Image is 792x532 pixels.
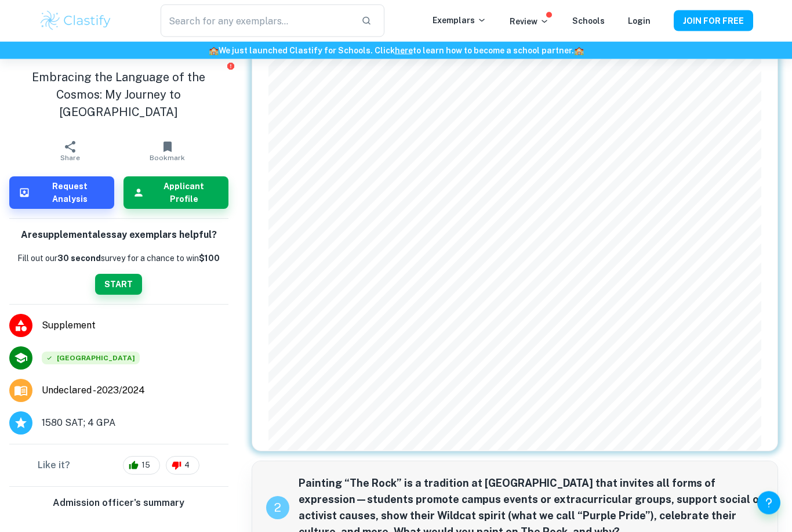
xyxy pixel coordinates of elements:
input: Search for any exemplars... [161,5,352,37]
p: Fill out our survey for a chance to win [17,252,220,265]
button: START [95,274,142,295]
h1: Embracing the Language of the Cosmos: My Journey to [GEOGRAPHIC_DATA] [9,68,228,121]
span: 🏫 [209,46,219,55]
div: 15 [123,456,160,475]
h6: We just launched Clastify for Schools. Click to learn how to become a school partner. [2,44,790,57]
button: Request Analysis [9,176,114,209]
button: Help and Feedback [757,491,780,515]
span: [GEOGRAPHIC_DATA] [42,352,140,364]
span: 🏫 [574,46,584,55]
a: Schools [572,16,605,26]
a: here [395,46,413,55]
h6: Request Analysis [35,180,105,205]
p: Exemplars [433,14,486,27]
span: Undeclared - 2023/2024 [42,383,145,397]
div: recipe [266,497,289,520]
h6: Are supplemental essay exemplars helpful? [21,228,217,243]
button: Applicant Profile [123,176,228,209]
a: Login [628,16,651,26]
h6: Applicant Profile [149,180,219,205]
button: Share [21,135,119,167]
span: Supplement [42,319,228,332]
button: Report issue [227,61,235,70]
button: JOIN FOR FREE [674,10,753,31]
img: Clastify logo [39,9,112,32]
b: 30 second [57,254,101,263]
span: Bookmark [150,154,185,162]
h6: Admission officer's summary [9,496,228,510]
a: Major and Application Year [42,383,154,397]
strong: $100 [199,254,220,263]
div: Accepted: Northwestern University [42,352,140,364]
span: Share [60,154,80,162]
span: 1580 SAT; 4 GPA [42,416,115,430]
button: Bookmark [119,135,216,167]
div: 4 [166,456,199,475]
span: 15 [135,459,157,471]
span: 4 [178,459,196,471]
h6: Like it? [38,458,70,472]
p: Review [510,15,549,28]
